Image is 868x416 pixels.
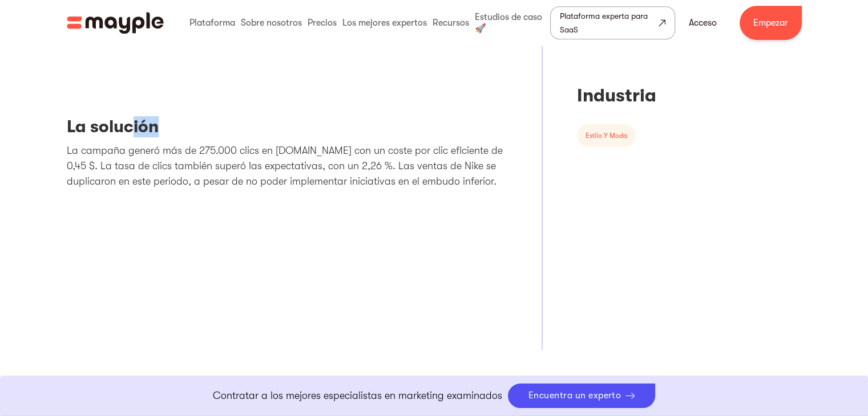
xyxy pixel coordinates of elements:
img: Logotipo de Mayple [67,12,164,34]
font: La solución [67,117,159,136]
div: Precios [305,5,340,41]
a: Acceso [675,9,730,36]
a: Plataforma experta para SaaS [550,6,675,39]
a: hogar [67,12,164,34]
font: Encuentra un experto [528,390,621,401]
font: estilo y moda [586,132,627,140]
font: Plataforma experta para SaaS [560,11,648,34]
div: Los mejores expertos [340,5,430,41]
font: La campaña generó más de 275.000 clics en [DOMAIN_NAME] con un coste por clic eficiente de 0,45 $... [67,145,503,187]
div: Plataforma [187,5,238,41]
a: Empezar [740,6,802,40]
font: Industria [577,85,656,106]
font: Acceso [689,18,717,28]
font: Empezar [753,18,788,28]
div: Sobre nosotros [238,5,305,41]
font: Contratar a los mejores especialistas en marketing examinados [213,390,502,401]
div: Recursos [430,5,472,41]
